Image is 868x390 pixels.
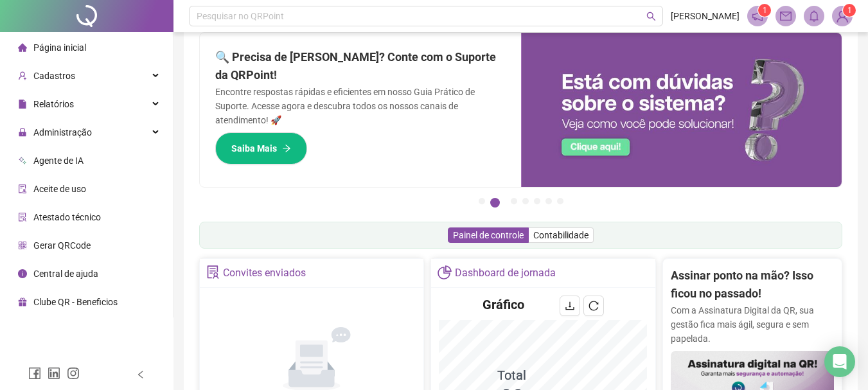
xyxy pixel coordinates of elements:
[646,12,656,21] span: search
[33,127,92,137] span: Administração
[533,230,589,240] span: Contabilidade
[33,42,86,53] span: Página inicial
[33,297,118,307] span: Clube QR - Beneficios
[28,367,41,380] span: facebook
[231,141,277,155] span: Saiba Mais
[206,265,220,279] span: solution
[33,71,75,81] span: Cadastros
[18,128,27,137] span: lock
[479,198,485,204] button: 1
[215,132,307,164] button: Saiba Mais
[843,4,856,17] sup: Atualize o seu contato no menu Meus Dados
[215,48,506,85] h2: 🔍 Precisa de [PERSON_NAME]? Conte com o Suporte da QRPoint!
[18,71,27,80] span: user-add
[671,267,834,303] h2: Assinar ponto na mão? Isso ficou no passado!
[18,269,27,278] span: info-circle
[483,296,524,314] h4: Gráfico
[490,198,500,208] button: 2
[33,99,74,109] span: Relatórios
[223,262,306,284] div: Convites enviados
[33,240,91,251] span: Gerar QRCode
[671,303,834,346] p: Com a Assinatura Digital da QR, sua gestão fica mais ágil, segura e sem papelada.
[33,212,101,222] span: Atestado técnico
[752,10,763,22] span: notification
[847,6,852,15] span: 1
[67,367,80,380] span: instagram
[282,144,291,153] span: arrow-right
[833,6,852,26] img: 90233
[545,198,552,204] button: 6
[511,198,517,204] button: 3
[522,198,529,204] button: 4
[455,262,556,284] div: Dashboard de jornada
[763,6,767,15] span: 1
[48,367,60,380] span: linkedin
[565,301,575,311] span: download
[589,301,599,311] span: reload
[33,184,86,194] span: Aceite de uso
[780,10,792,22] span: mail
[18,100,27,109] span: file
[438,265,451,279] span: pie-chart
[18,184,27,193] span: audit
[671,9,740,23] span: [PERSON_NAME]
[215,85,506,127] p: Encontre respostas rápidas e eficientes em nosso Guia Prático de Suporte. Acesse agora e descubra...
[18,241,27,250] span: qrcode
[758,4,771,17] sup: 1
[521,33,842,187] img: banner%2F0cf4e1f0-cb71-40ef-aa93-44bd3d4ee559.png
[453,230,524,240] span: Painel de controle
[18,213,27,222] span: solution
[534,198,540,204] button: 5
[808,10,820,22] span: bell
[33,155,84,166] span: Agente de IA
[18,297,27,306] span: gift
[824,346,855,377] div: Open Intercom Messenger
[18,43,27,52] span: home
[557,198,563,204] button: 7
[136,370,145,379] span: left
[33,269,98,279] span: Central de ajuda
